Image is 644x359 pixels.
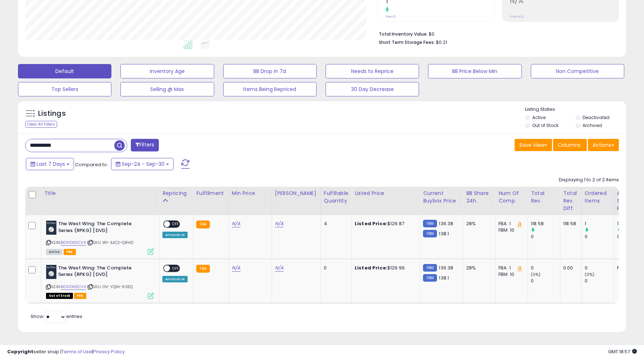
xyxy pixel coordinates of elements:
b: Listed Price: [355,220,387,227]
span: | SKU: OV-YQIH-93EQ [87,284,133,290]
button: BB Drop in 7d [223,64,317,78]
label: Deactivated [583,114,609,121]
div: FBM: 10 [498,271,522,278]
div: Num of Comp. [498,190,525,205]
div: 0 [531,265,560,271]
button: Selling @ Max [120,82,214,96]
a: B091GK6CVX [61,240,86,246]
a: Terms of Use [61,348,92,355]
div: FBM: 10 [498,227,522,233]
b: The West Wing: The Complete Series (RPKG) [DVD] [58,221,146,236]
button: Actions [588,139,619,151]
div: Amazon AI [162,276,188,282]
button: Columns [553,139,587,151]
span: 136.38 [439,220,453,227]
small: FBM [423,274,437,282]
div: Min Price [232,190,269,197]
div: 0 [585,233,614,240]
span: All listings currently available for purchase on Amazon [46,249,63,255]
li: $0 [379,29,613,38]
img: 511UJ6UURAL._SL40_.jpg [46,265,56,279]
a: B091GK6CVX [61,284,86,290]
div: Total Rev. [531,190,557,205]
span: | SKU: W1-3JC2-QRHD [87,240,133,245]
div: 0 [585,278,614,284]
a: N/A [232,264,240,272]
small: FBM [423,220,437,227]
span: OFF [170,221,181,227]
div: [PERSON_NAME] [275,190,318,197]
a: N/A [232,220,240,227]
h5: Listings [38,109,66,119]
div: $129.99 [355,265,414,271]
div: ASIN: [46,265,154,298]
div: Fulfillable Quantity [324,190,349,205]
small: FBM [423,230,437,237]
b: Listed Price: [355,264,387,271]
button: Top Sellers [18,82,111,96]
span: 136.38 [439,264,453,271]
button: Default [18,64,111,78]
span: Columns [558,141,580,149]
span: 138.1 [439,274,449,281]
div: Ordered Items [585,190,611,205]
div: ASIN: [46,221,154,254]
span: FBA [64,249,76,255]
div: Title [44,190,156,197]
span: OFF [170,265,181,271]
div: 0 [531,233,560,240]
span: 138.1 [439,230,449,237]
span: FBA [74,293,86,299]
div: 1 [585,221,614,227]
div: Total Rev. Diff. [563,190,579,212]
b: Short Term Storage Fees: [379,39,435,45]
button: Items Being Repriced [223,82,317,96]
div: Clear All Filters [25,121,57,128]
div: 0 [585,265,614,271]
div: $129.87 [355,221,414,227]
div: FBA: 1 [498,265,522,271]
div: Avg Selling Price [617,190,643,212]
small: FBM [423,264,437,272]
div: 0 [531,278,560,284]
p: Listing States: [525,106,626,113]
div: Repricing [162,190,190,197]
div: seller snap | | [7,349,125,355]
div: 118.58 [531,221,560,227]
div: 118.58 [563,221,576,227]
button: Needs to Reprice [326,64,419,78]
button: 30 Day Decrease [326,82,419,96]
button: Inventory Age [120,64,214,78]
button: Last 7 Days [26,158,74,170]
label: Out of Stock [532,122,558,128]
div: N/A [617,265,641,271]
button: Non Competitive [531,64,624,78]
button: Filters [131,139,159,151]
span: Show: entries [31,313,82,320]
span: Compared to: [75,161,108,168]
small: FBA [196,265,210,273]
div: 0 [324,265,346,271]
span: All listings that are currently out of stock and unavailable for purchase on Amazon [46,293,73,299]
small: FBA [196,221,210,228]
button: Sep-24 - Sep-30 [111,158,174,170]
div: Amazon AI [162,232,188,238]
div: 28% [466,221,490,227]
a: Privacy Policy [93,348,125,355]
small: Prev: N/A [510,14,524,19]
button: Save View [515,139,552,151]
span: 2025-10-8 18:57 GMT [608,348,637,355]
div: FBA: 1 [498,221,522,227]
small: (0%) [531,272,541,277]
small: (0%) [585,272,595,277]
small: Prev: 0 [386,14,396,19]
img: 511UJ6UURAL._SL40_.jpg [46,221,56,235]
button: BB Price Below Min [428,64,521,78]
div: 28% [466,265,490,271]
b: The West Wing: The Complete Series (RPKG) [DVD] [58,265,146,280]
div: 0.00 [563,265,576,271]
span: Sep-24 - Sep-30 [122,160,165,168]
div: 4 [324,221,346,227]
span: $0.21 [436,39,447,46]
div: Displaying 1 to 2 of 2 items [559,177,619,183]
